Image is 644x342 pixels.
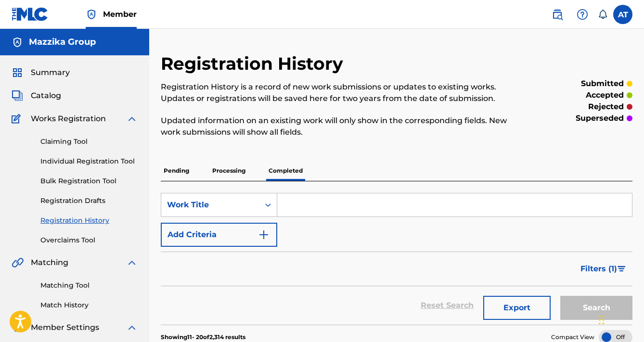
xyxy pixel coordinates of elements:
div: Work Title [167,199,254,211]
div: User Menu [613,5,632,24]
iframe: Chat Widget [596,296,644,342]
p: Showing 11 - 20 of 2,314 results [161,333,245,342]
img: Works Registration [12,113,24,125]
img: Matching [12,257,24,268]
span: Member [103,9,137,20]
a: Public Search [548,5,567,24]
a: Registration Drafts [40,196,138,206]
span: Works Registration [31,113,106,125]
form: Search Form [161,193,632,325]
img: expand [126,113,138,125]
p: accepted [586,89,624,101]
h2: Registration History [161,53,348,75]
div: Drag [599,305,605,334]
a: Bulk Registration Tool [40,176,138,186]
span: Matching [31,257,68,268]
span: Filters ( 1 ) [580,263,617,275]
span: Summary [31,67,70,78]
p: Updated information on an existing work will only show in the corresponding fields. New work subm... [161,115,524,138]
img: Top Rightsholder [86,9,97,20]
span: Catalog [31,90,61,101]
a: Claiming Tool [40,137,138,147]
p: rejected [588,101,624,113]
iframe: Resource Center [617,211,644,289]
img: expand [126,257,138,268]
span: Member Settings [31,322,99,333]
button: Add Criteria [161,223,277,247]
a: SummarySummary [12,67,70,78]
img: help [577,9,588,20]
img: search [552,9,563,20]
a: CatalogCatalog [12,90,61,101]
div: Notifications [598,10,607,19]
p: Pending [161,161,192,181]
img: expand [126,322,138,333]
button: Filters (1) [575,257,632,281]
img: Catalog [12,90,23,101]
a: Registration History [40,215,138,226]
p: Processing [209,161,248,181]
div: Help [573,5,592,24]
img: 9d2ae6d4665cec9f34b9.svg [258,229,270,241]
img: Accounts [12,37,23,48]
img: MLC Logo [12,7,49,21]
a: Overclaims Tool [40,235,138,245]
a: Individual Registration Tool [40,156,138,166]
p: Registration History is a record of new work submissions or updates to existing works. Updates or... [161,81,524,104]
p: Completed [266,161,306,181]
button: Export [483,296,551,320]
a: Matching Tool [40,280,138,291]
p: submitted [581,78,624,89]
a: Match History [40,300,138,310]
h5: Mazzika Group [29,37,96,48]
img: Summary [12,67,23,78]
span: Compact View [551,333,594,342]
p: superseded [576,113,624,124]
